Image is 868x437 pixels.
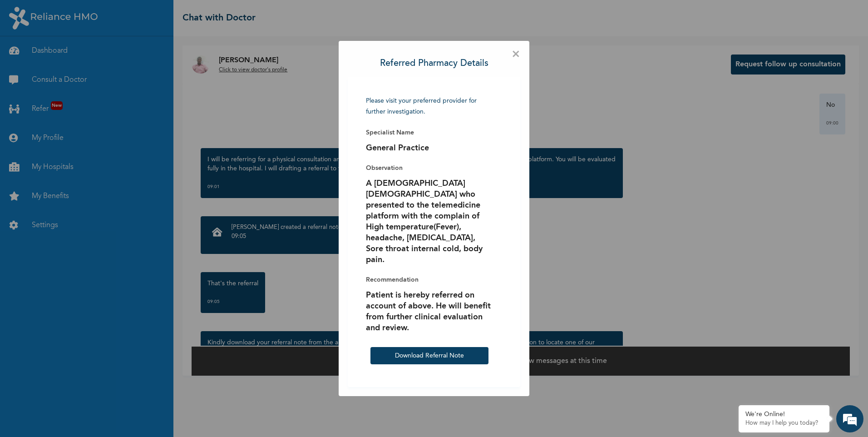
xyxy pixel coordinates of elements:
a: Download Referral Note [395,353,464,359]
span: × [512,50,520,59]
p: Specialist Name [366,127,493,138]
h3: Referred Pharmacy Details [380,59,488,68]
p: Recommendation [366,274,493,285]
p: Observation [366,163,493,174]
p: General Practice [366,143,493,154]
div: We're Online! [745,411,823,418]
button: Download Referral Note [370,347,488,364]
p: A [DEMOGRAPHIC_DATA] [DEMOGRAPHIC_DATA] who presented to the telemedicine platform with the compl... [366,178,493,265]
p: Patient is hereby referred on account of above. He will benefit from further clinical evaluation ... [366,290,493,333]
p: How may I help you today? [745,420,823,427]
span: Please visit your preferred provider for further investigation. [366,95,493,117]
